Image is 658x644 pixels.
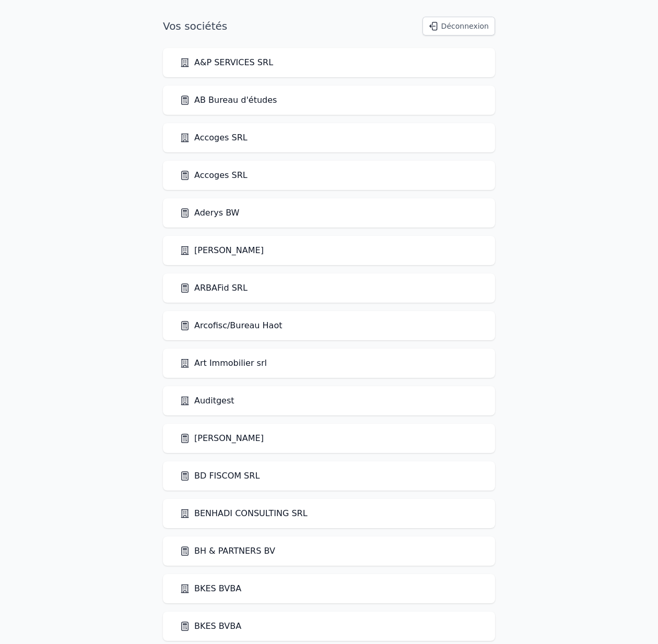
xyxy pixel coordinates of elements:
[180,132,248,144] a: Accoges SRL
[422,17,495,35] button: Déconnexion
[180,395,234,407] a: Auditgest
[180,244,264,257] a: [PERSON_NAME]
[180,56,273,69] a: A&P SERVICES SRL
[180,432,264,445] a: [PERSON_NAME]
[180,470,260,482] a: BD FISCOM SRL
[180,207,239,219] a: Aderys BW
[180,357,267,369] a: Art Immobilier srl
[180,620,241,633] a: BKES BVBA
[180,507,308,520] a: BENHADI CONSULTING SRL
[180,169,248,182] a: Accoges SRL
[163,19,227,33] h1: Vos sociétés
[180,545,275,557] a: BH & PARTNERS BV
[180,582,241,595] a: BKES BVBA
[180,319,282,332] a: Arcofisc/Bureau Haot
[180,94,277,106] a: AB Bureau d'études
[180,282,248,294] a: ARBAFid SRL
